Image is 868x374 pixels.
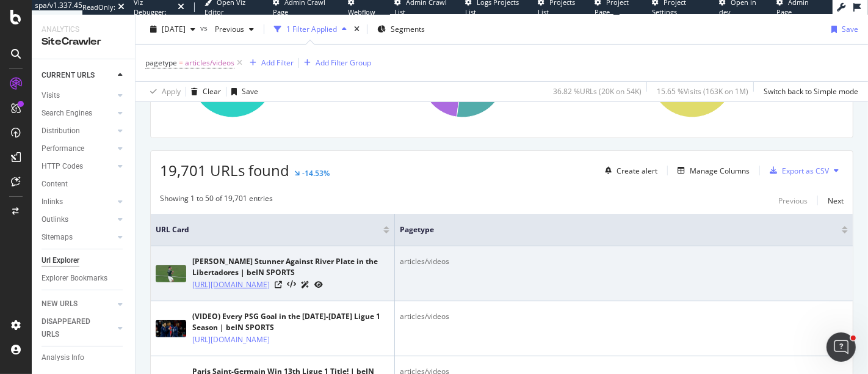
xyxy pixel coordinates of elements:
[400,311,848,322] div: articles/videos
[42,35,125,49] div: SiteCrawler
[203,86,221,97] div: Clear
[42,107,114,120] a: Search Engines
[42,213,114,226] a: Outlinks
[42,125,80,137] div: Distribution
[301,278,309,291] a: AI Url Details
[826,332,856,362] iframe: Intercom live chat
[299,56,371,70] button: Add Filter Group
[782,166,829,176] div: Export as CSV
[156,320,186,337] img: main image
[348,7,375,16] span: Webflow
[657,86,748,97] div: 15.65 % Visits ( 163K on 1M )
[186,82,221,101] button: Clear
[690,166,750,176] div: Manage Columns
[400,256,848,267] div: articles/videos
[620,22,840,128] div: A chart.
[842,24,858,34] div: Save
[200,23,210,33] span: vs
[145,57,177,68] span: pagetype
[42,315,103,341] div: DISAPPEARED URLS
[42,69,114,82] a: CURRENT URLS
[400,224,823,235] span: pagetype
[352,23,362,35] div: times
[275,281,282,288] a: Visit Online Page
[759,82,858,101] button: Switch back to Simple mode
[828,196,844,206] div: Next
[673,163,750,178] button: Manage Columns
[390,22,610,128] div: A chart.
[316,57,371,68] div: Add Filter Group
[314,278,323,291] a: URL Inspection
[42,196,63,208] div: Inlinks
[42,142,84,155] div: Performance
[145,20,200,39] button: [DATE]
[42,254,126,267] a: Url Explorer
[145,82,181,101] button: Apply
[192,334,270,346] a: [URL][DOMAIN_NAME]
[156,224,380,235] span: URL Card
[160,193,273,208] div: Showing 1 to 50 of 19,701 entries
[160,160,289,180] span: 19,701 URLs found
[42,213,68,226] div: Outlinks
[600,161,657,180] button: Create alert
[42,254,79,267] div: Url Explorer
[42,351,84,364] div: Analysis Info
[269,20,352,39] button: 1 Filter Applied
[286,24,337,34] div: 1 Filter Applied
[160,22,380,128] div: A chart.
[42,272,126,285] a: Explorer Bookmarks
[42,272,107,285] div: Explorer Bookmarks
[765,161,829,180] button: Export as CSV
[42,351,126,364] a: Analysis Info
[162,24,186,34] span: 2025 Sep. 22nd
[42,231,114,244] a: Sitemaps
[764,86,858,97] div: Switch back to Simple mode
[778,196,808,206] div: Previous
[185,54,234,71] span: articles/videos
[42,231,73,244] div: Sitemaps
[192,279,270,291] a: [URL][DOMAIN_NAME]
[42,125,114,137] a: Distribution
[192,311,389,333] div: (VIDEO) Every PSG Goal in the [DATE]-[DATE] Ligue 1 Season | beIN SPORTS
[42,298,114,310] a: NEW URLS
[287,280,296,289] button: View HTML Source
[179,57,183,68] span: =
[828,193,844,208] button: Next
[553,86,642,97] div: 36.82 % URLs ( 20K on 54K )
[156,265,186,282] img: main image
[42,89,60,102] div: Visits
[42,142,114,155] a: Performance
[226,82,258,101] button: Save
[372,20,430,39] button: Segments
[82,2,115,12] div: ReadOnly:
[242,86,258,97] div: Save
[617,166,657,176] div: Create alert
[261,57,294,68] div: Add Filter
[42,89,114,102] a: Visits
[42,315,114,341] a: DISAPPEARED URLS
[42,160,114,173] a: HTTP Codes
[302,168,330,178] div: -14.53%
[42,160,83,173] div: HTTP Codes
[42,298,78,310] div: NEW URLS
[42,178,126,191] a: Content
[42,24,125,35] div: Analytics
[826,20,858,39] button: Save
[42,178,68,191] div: Content
[162,86,181,97] div: Apply
[42,69,95,82] div: CURRENT URLS
[245,56,294,70] button: Add Filter
[210,24,244,34] span: Previous
[391,24,425,34] span: Segments
[692,95,713,104] text: 87.4%
[192,256,389,278] div: [PERSON_NAME] Stunner Against River Plate in the Libertadores | beIN SPORTS
[42,196,114,208] a: Inlinks
[42,107,92,120] div: Search Engines
[210,20,259,39] button: Previous
[778,193,808,208] button: Previous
